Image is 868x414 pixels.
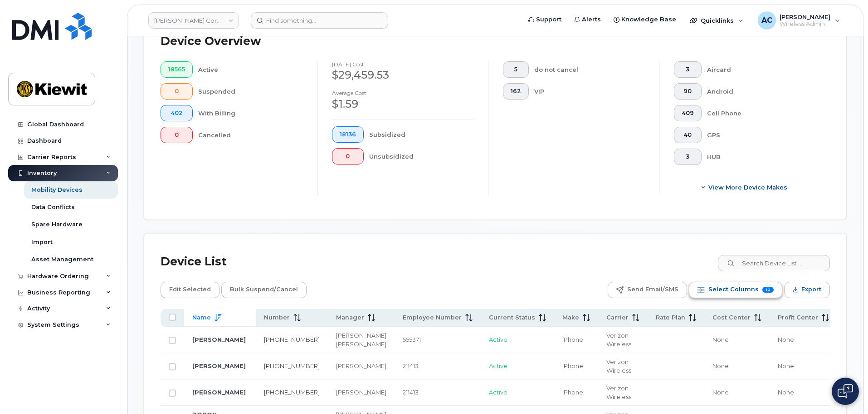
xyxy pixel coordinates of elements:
div: Quicklinks [683,11,750,30]
a: Knowledge Base [607,10,683,29]
span: 10 [762,287,774,293]
div: [PERSON_NAME] [336,331,386,340]
div: $1.59 [332,96,473,112]
button: 5 [503,61,529,78]
button: 402 [161,105,193,121]
span: Bulk Suspend/Cancel [230,283,298,296]
span: 3 [682,153,694,160]
a: Alerts [568,10,607,29]
span: Select Columns [708,283,759,296]
button: Edit Selected [161,282,219,298]
span: iPhone [562,336,583,343]
h4: Average cost [332,90,473,96]
button: 90 [674,83,702,100]
span: 0 [168,131,185,139]
span: 402 [168,110,185,117]
span: Active [489,336,507,343]
button: 0 [161,127,193,143]
a: [PERSON_NAME] [192,389,246,396]
span: 162 [511,88,521,95]
button: 3 [674,61,702,78]
span: [PERSON_NAME] [780,13,830,20]
span: None [712,362,729,369]
div: do not cancel [534,61,645,78]
button: Send Email/SMS [608,282,687,298]
div: Device Overview [161,30,261,53]
span: Name [192,314,211,322]
div: Active [198,61,303,78]
span: Rate Plan [656,314,685,322]
span: 555371 [403,336,421,343]
span: 90 [682,88,694,95]
div: Unsubsidized [369,148,474,165]
span: Cost Center [712,314,751,322]
div: [PERSON_NAME] [336,388,386,397]
span: Wireless Admin [780,20,830,28]
span: Quicklinks [701,17,734,24]
div: Cancelled [198,127,303,143]
span: Manager [336,314,364,322]
span: 409 [682,110,694,117]
button: 409 [674,105,702,121]
div: Android [707,83,816,100]
button: Bulk Suspend/Cancel [221,282,307,298]
button: 18565 [161,61,193,78]
div: Andrea Castrezana [751,11,846,30]
span: iPhone [562,389,583,396]
span: AC [761,15,772,26]
span: 3 [682,66,694,73]
button: 40 [674,127,702,143]
span: Carrier [606,314,629,322]
span: None [778,389,794,396]
span: Current Status [489,314,535,322]
button: View More Device Makes [674,180,815,196]
span: Employee Number [403,314,462,322]
a: [PERSON_NAME] [192,336,246,343]
button: 3 [674,149,702,165]
span: iPhone [562,362,583,369]
span: Make [562,314,579,322]
span: Knowledge Base [621,15,676,24]
button: 0 [332,148,364,165]
span: 0 [340,153,356,160]
span: 211413 [403,389,419,396]
span: Active [489,389,507,396]
img: Open chat [838,384,853,399]
span: Verizon Wireless [606,358,631,374]
span: 211413 [403,362,419,369]
div: [PERSON_NAME] [336,362,386,370]
div: $29,459.53 [332,67,473,83]
a: [PERSON_NAME] [192,362,246,369]
button: 162 [503,83,529,100]
span: 18136 [340,131,356,138]
div: Suspended [198,83,303,100]
span: None [712,389,729,396]
a: Support [522,10,568,29]
span: None [778,336,794,343]
button: Export [784,282,830,298]
span: Alerts [582,15,601,24]
span: 18565 [168,66,185,73]
span: 40 [682,131,694,139]
div: Device List [161,250,227,274]
h4: [DATE] cost [332,61,473,67]
span: Verizon Wireless [606,384,631,400]
a: [PHONE_NUMBER] [264,362,320,369]
div: Cell Phone [707,105,816,121]
a: [PHONE_NUMBER] [264,336,320,343]
span: Send Email/SMS [627,283,678,296]
input: Search Device List ... [718,255,830,271]
button: Select Columns 10 [689,282,782,298]
a: Kiewit Corporation [148,12,239,29]
span: Export [801,283,821,296]
a: [PHONE_NUMBER] [264,389,320,396]
span: Support [536,15,561,24]
div: VIP [534,83,645,100]
span: 5 [511,66,521,73]
span: None [778,362,794,369]
span: Number [264,314,290,322]
span: Active [489,362,507,369]
span: Verizon Wireless [606,332,631,348]
div: [PERSON_NAME] [336,340,386,349]
div: HUB [707,149,816,165]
